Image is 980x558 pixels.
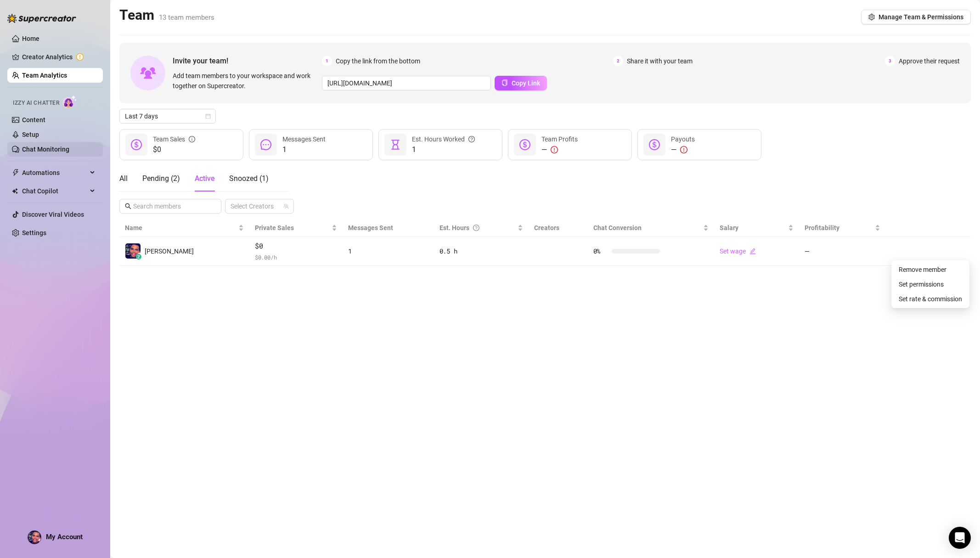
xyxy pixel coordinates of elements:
[63,95,77,108] img: AI Chatter
[22,165,87,180] span: Automations
[142,173,180,184] div: Pending ( 2 )
[12,188,18,194] img: Chat Copilot
[680,146,687,153] span: exclamation-circle
[125,223,237,233] span: Name
[136,254,141,259] div: z
[13,99,59,107] span: Izzy AI Chatter
[283,203,289,209] span: team
[899,266,946,273] a: Remove member
[159,13,214,22] span: 13 team members
[260,139,271,150] span: message
[627,56,693,66] span: Share it with your team
[885,56,895,66] span: 3
[720,248,756,255] a: Set wageedit
[336,56,420,66] span: Copy the link from the bottom
[541,144,578,155] div: —
[899,281,944,288] a: Set permissions
[593,246,608,256] span: 0 %
[189,134,195,144] span: info-circle
[805,224,839,231] span: Profitability
[720,224,738,231] span: Salary
[868,14,875,20] span: setting
[22,35,39,42] a: Home
[153,134,195,144] div: Team Sales
[46,533,83,541] span: My Account
[412,134,475,144] div: Est. Hours Worked
[119,6,214,24] h2: Team
[671,135,695,143] span: Payouts
[131,139,142,150] span: dollar-circle
[671,144,695,155] div: —
[7,14,76,23] img: logo-BBDzfeDw.svg
[173,55,322,67] span: Invite your team!
[22,146,69,153] a: Chat Monitoring
[899,295,962,303] a: Set rate & commission
[119,173,128,184] div: All
[133,201,208,211] input: Search members
[799,237,886,266] td: —
[473,223,479,233] span: question-circle
[512,79,540,87] span: Copy Link
[22,131,39,138] a: Setup
[12,169,19,176] span: thunderbolt
[282,144,326,155] span: 1
[861,10,971,24] button: Manage Team & Permissions
[899,56,960,66] span: Approve their request
[28,531,41,544] img: AEdFTp4s-Lax56TAlmkw70poLDBJFuedVRHaV9oPdcUmEA=s96-c
[229,174,269,183] span: Snoozed ( 1 )
[22,116,45,124] a: Content
[153,144,195,155] span: $0
[22,229,46,237] a: Settings
[195,174,214,183] span: Active
[551,146,558,153] span: exclamation-circle
[173,71,318,91] span: Add team members to your workspace and work together on Supercreator.
[501,79,508,86] span: copy
[749,248,756,254] span: edit
[348,246,428,256] div: 1
[593,224,642,231] span: Chat Conversion
[949,527,971,549] div: Open Intercom Messenger
[125,109,210,123] span: Last 7 days
[439,223,516,233] div: Est. Hours
[649,139,660,150] span: dollar-circle
[205,113,211,119] span: calendar
[519,139,530,150] span: dollar-circle
[125,243,141,259] img: Jay Richardson
[390,139,401,150] span: hourglass
[125,203,131,209] span: search
[879,13,963,21] span: Manage Team & Permissions
[145,246,194,256] span: [PERSON_NAME]
[255,224,294,231] span: Private Sales
[613,56,623,66] span: 2
[348,224,393,231] span: Messages Sent
[529,219,587,237] th: Creators
[439,246,524,256] div: 0.5 h
[22,211,84,218] a: Discover Viral Videos
[22,72,67,79] a: Team Analytics
[495,76,547,90] button: Copy Link
[282,135,326,143] span: Messages Sent
[22,50,96,64] a: Creator Analytics exclamation-circle
[119,219,249,237] th: Name
[22,184,87,198] span: Chat Copilot
[412,144,475,155] span: 1
[322,56,332,66] span: 1
[255,241,337,252] span: $0
[541,135,578,143] span: Team Profits
[255,253,337,262] span: $ 0.00 /h
[468,134,475,144] span: question-circle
